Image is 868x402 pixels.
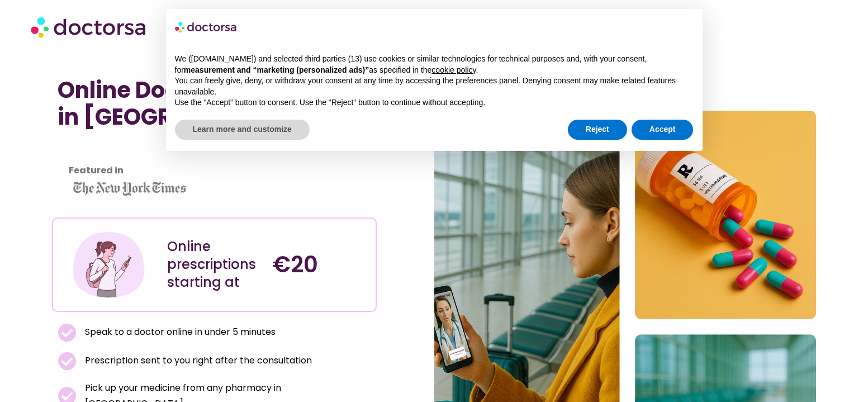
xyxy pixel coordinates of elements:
[273,251,367,278] h4: €20
[167,238,262,291] div: Online prescriptions starting at
[175,120,310,140] button: Learn more and customize
[58,77,371,130] h1: Online Doctor Prescription in [GEOGRAPHIC_DATA]
[82,353,312,368] span: Prescription sent to you right after the consultation
[632,120,694,140] button: Accept
[175,18,238,36] img: logo
[58,155,371,168] iframe: Customer reviews powered by Trustpilot
[175,75,694,97] p: You can freely give, deny, or withdraw your consent at any time by accessing the preferences pane...
[175,97,694,108] p: Use the “Accept” button to consent. Use the “Reject” button to continue without accepting.
[58,141,225,155] iframe: Customer reviews powered by Trustpilot
[69,164,124,177] strong: Featured in
[431,65,476,74] a: cookie policy
[82,324,276,340] span: Speak to a doctor online in under 5 minutes
[175,54,694,75] p: We ([DOMAIN_NAME]) and selected third parties (13) use cookies or similar technologies for techni...
[71,227,146,302] img: Illustration depicting a young woman in a casual outfit, engaged with her smartphone. She has a p...
[184,65,369,74] strong: measurement and “marketing (personalized ads)”
[568,120,627,140] button: Reject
